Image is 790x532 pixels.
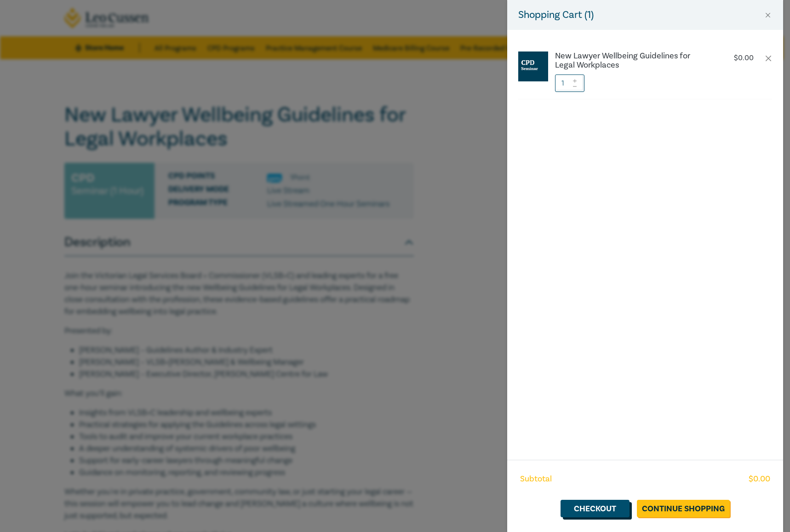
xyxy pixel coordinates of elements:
[555,51,708,70] a: New Lawyer Wellbeing Guidelines for Legal Workplaces
[518,7,594,23] h5: Shopping Cart ( 1 )
[764,11,772,19] button: Close
[749,473,770,485] span: $ 0.00
[561,500,630,517] a: Checkout
[520,473,552,485] span: Subtotal
[637,500,730,517] a: Continue Shopping
[518,51,548,81] img: CPD%20Seminar.jpg
[734,54,754,63] p: $ 0.00
[555,74,584,92] input: 1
